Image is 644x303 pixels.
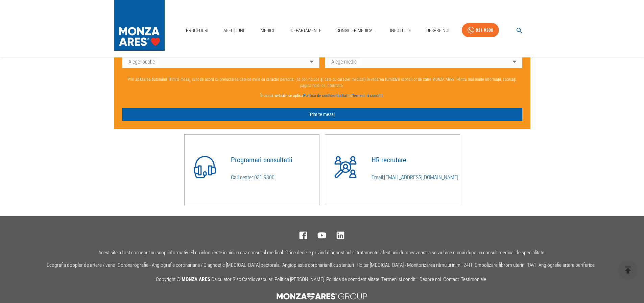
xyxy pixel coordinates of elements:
[424,24,452,38] a: Despre Noi
[260,93,384,98] strong: În acest website se aplica si .
[156,275,488,284] p: Copyright ©
[539,262,595,268] a: Angiografie artere periferice
[527,262,536,268] a: TAVI
[381,276,418,282] a: Termeni si conditii
[372,156,459,164] h4: HR recrutare
[420,276,441,282] a: Despre noi
[387,24,414,38] a: Info Utile
[273,289,372,303] img: MONZA ARES Group
[182,276,210,282] span: MONZA ARES
[257,24,278,38] a: Medici
[475,262,524,268] a: Embolizare fibrom uterin
[462,23,499,38] a: 031 9300
[282,262,354,268] a: Angioplastie coronariană cu stenturi
[443,276,459,282] a: Contact
[288,24,324,38] a: Departamente
[254,174,275,181] a: 031 9300
[303,93,350,98] a: Politica de confidentialitate
[118,262,280,268] a: Coronarografie - Angiografie coronariana / Diagnostic [MEDICAL_DATA] pectorala
[122,108,522,121] button: Trimite mesaj
[231,156,319,164] h4: Programari consultatii
[47,262,115,268] a: Ecografia doppler de artere / vene
[461,276,486,282] a: Testimoniale
[275,276,324,282] a: Politica [PERSON_NAME]
[221,24,247,38] a: Afecțiuni
[372,173,459,182] p: Email:
[231,173,319,182] p: Call center:
[122,76,522,89] p: Prin apăsarea butonului Trimite mesaj, sunt de acord cu prelucrarea datelor mele cu caracter pers...
[98,250,546,256] p: Acest site a fost conceput cu scop informativ. El nu inlocuieste in niciun caz consultul medical....
[183,24,211,38] a: Proceduri
[357,262,472,268] a: Holter [MEDICAL_DATA] - Monitorizarea ritmului inimii 24H
[352,93,383,98] a: Termeni si conditii
[326,276,379,282] a: Politica de confidentialitate
[334,24,378,38] a: Consilier Medical
[476,26,493,34] div: 031 9300
[384,174,458,181] a: [EMAIL_ADDRESS][DOMAIN_NAME]
[211,276,272,282] a: Calculator Risc Cardiovascular
[619,261,637,279] button: delete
